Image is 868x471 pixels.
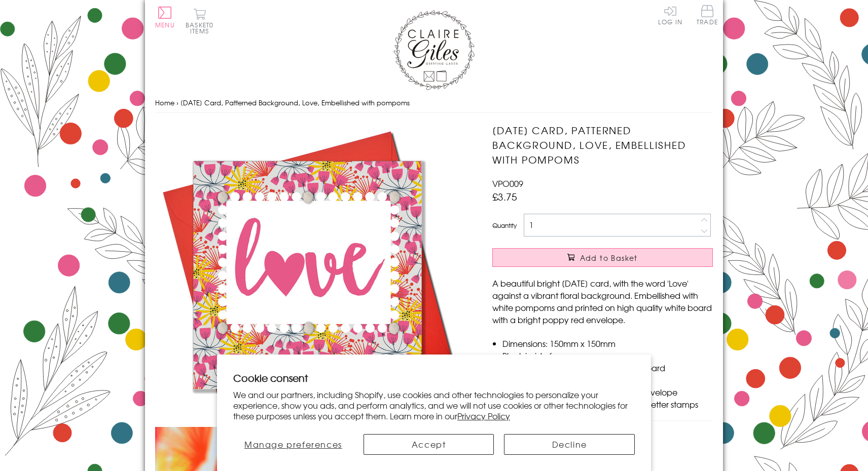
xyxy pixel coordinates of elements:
span: 0 items [190,20,213,35]
li: Dimensions: 150mm x 150mm [502,337,713,349]
li: Blank inside for your own message [502,349,713,362]
button: Decline [504,434,635,455]
span: Add to Basket [580,253,638,263]
img: Claire Giles Greetings Cards [393,10,475,90]
label: Quantity [492,221,517,230]
span: Trade [697,5,718,25]
button: Menu [155,7,175,28]
a: Log In [658,5,682,25]
span: VPO009 [492,177,523,189]
img: Valentine's Day Card, Patterned Background, Love, Embellished with pompoms [155,123,459,427]
p: A beautiful bright [DATE] card, with the word 'Love' against a vibrant floral background. Embelli... [492,277,713,326]
a: Trade [697,5,718,27]
span: › [176,98,178,107]
nav: breadcrumbs [155,93,713,113]
span: [DATE] Card, Patterned Background, Love, Embellished with pompoms [180,98,410,107]
h1: [DATE] Card, Patterned Background, Love, Embellished with pompoms [492,123,713,167]
button: Basket0 items [186,8,213,34]
span: £3.75 [492,189,517,204]
p: We and our partners, including Shopify, use cookies and other technologies to personalize your ex... [233,389,635,421]
button: Add to Basket [492,248,713,267]
span: Menu [155,20,175,29]
button: Manage preferences [233,434,353,455]
h2: Cookie consent [233,371,635,385]
a: Privacy Policy [457,410,510,422]
a: Home [155,98,174,107]
button: Accept [364,434,494,455]
span: Manage preferences [244,438,342,450]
